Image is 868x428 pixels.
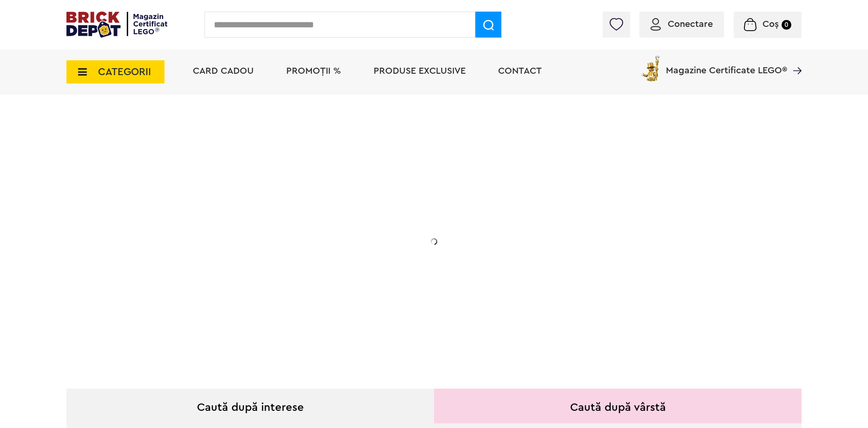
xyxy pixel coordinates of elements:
a: Card Cadou [193,66,254,76]
h1: Cadou VIP 40772 [132,187,318,220]
div: Caută după interese [66,389,434,423]
div: Caută după vârstă [434,389,802,423]
a: Conectare [651,19,713,29]
a: Produse exclusive [374,66,466,76]
a: PROMOȚII % [286,66,341,76]
span: Coș [763,19,779,29]
span: Magazine Certificate LEGO® [666,54,787,75]
a: Contact [498,66,542,76]
h2: Seria de sărbători: Fantomă luminoasă. Promoția este valabilă în perioada [DATE] - [DATE]. [132,230,318,268]
div: Află detalii [132,289,318,301]
a: Magazine Certificate LEGO® [787,54,802,63]
small: 0 [782,20,791,30]
span: CATEGORII [98,67,151,77]
span: Conectare [668,19,713,29]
